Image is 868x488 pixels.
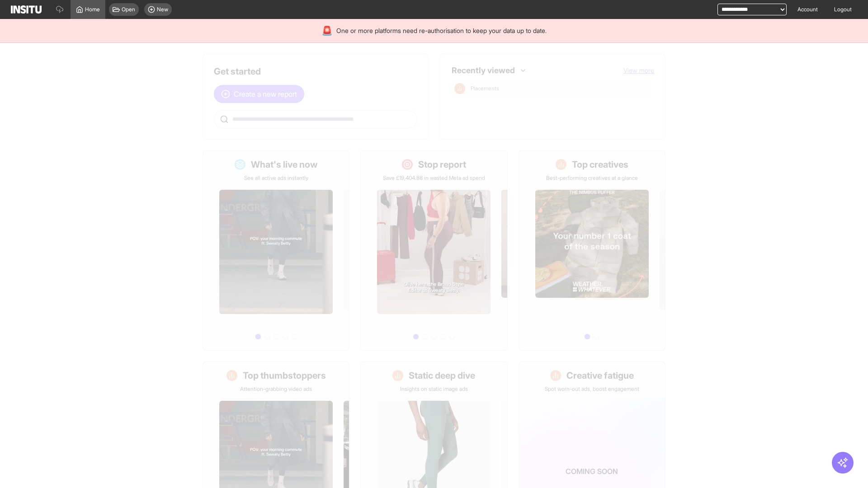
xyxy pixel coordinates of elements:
[85,6,100,13] span: Home
[11,5,42,14] img: Logo
[157,6,168,13] span: New
[321,24,333,37] div: 🚨
[336,26,547,35] span: One or more platforms need re-authorisation to keep your data up to date.
[122,6,135,13] span: Open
